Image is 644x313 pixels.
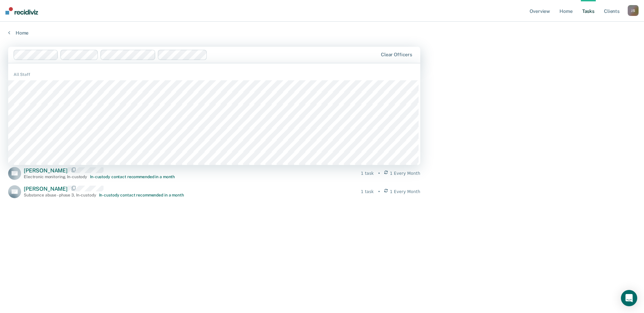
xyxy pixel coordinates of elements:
[381,52,412,58] div: Clear officers
[378,189,380,195] div: •
[5,7,38,15] img: Recidiviz
[99,193,184,197] div: In-custody contact recommended in a month
[361,170,374,176] div: 1 task
[90,174,175,179] div: In-custody contact recommended in a month
[24,174,87,179] div: Electronic monitoring , In-custody
[8,30,636,36] a: Home
[628,5,639,16] button: JS
[390,170,421,176] span: 1 Every Month
[24,193,96,197] div: Substance abuse - phase 3 , In-custody
[8,71,420,78] div: All Staff
[621,290,637,306] div: Open Intercom Messenger
[24,186,68,192] span: [PERSON_NAME]
[361,189,374,195] div: 1 task
[628,5,639,16] div: J S
[390,189,421,195] span: 1 Every Month
[24,167,68,174] span: [PERSON_NAME]
[378,170,380,176] div: •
